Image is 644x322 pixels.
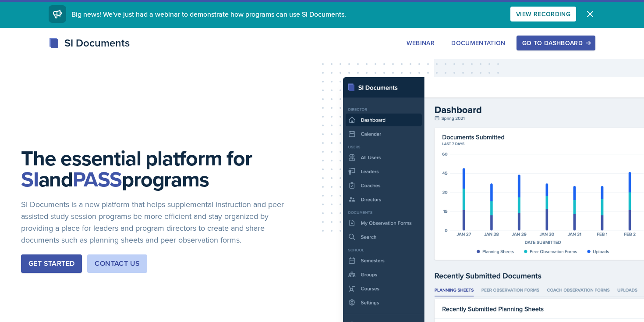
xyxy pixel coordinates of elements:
[522,39,590,47] div: Go to Dashboard
[401,36,440,50] button: Webinar
[451,39,506,47] div: Documentation
[21,254,82,273] button: Get Started
[510,7,576,21] button: View Recording
[446,36,511,50] button: Documentation
[407,39,435,47] div: Webinar
[71,9,346,19] span: Big news! We've just had a webinar to demonstrate how programs can use SI Documents.
[49,35,130,51] div: SI Documents
[517,36,595,50] button: Go to Dashboard
[87,254,147,273] button: Contact Us
[95,258,140,269] div: Contact Us
[28,258,74,269] div: Get Started
[516,11,570,18] div: View Recording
